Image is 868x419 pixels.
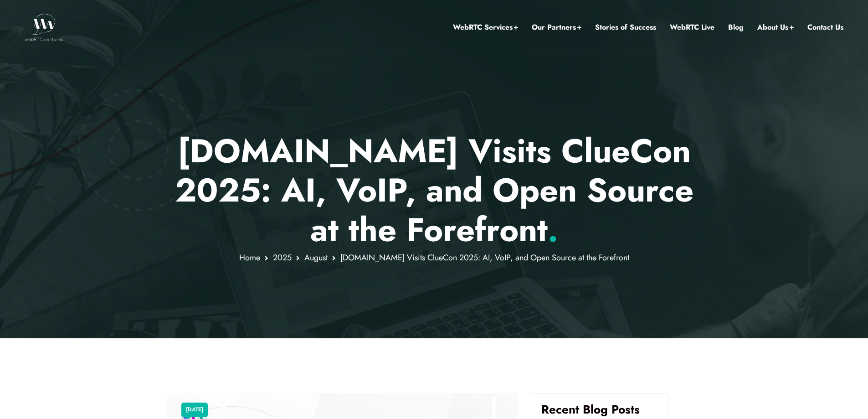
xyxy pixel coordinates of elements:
a: Home [239,252,260,264]
a: [DATE] [186,404,203,416]
a: WebRTC Services [453,21,518,33]
a: August [304,252,328,264]
a: Contact Us [807,21,843,33]
span: . [548,206,558,253]
a: About Us [757,21,794,33]
a: Stories of Success [595,21,656,33]
p: [DOMAIN_NAME] Visits ClueCon 2025: AI, VoIP, and Open Source at the Forefront [167,131,701,249]
span: [DOMAIN_NAME] Visits ClueCon 2025: AI, VoIP, and Open Source at the Forefront [340,252,629,264]
a: Blog [728,21,744,33]
a: WebRTC Live [670,21,714,33]
a: 2025 [273,252,292,264]
a: Our Partners [532,21,581,33]
img: WebRTC.ventures [25,14,63,41]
